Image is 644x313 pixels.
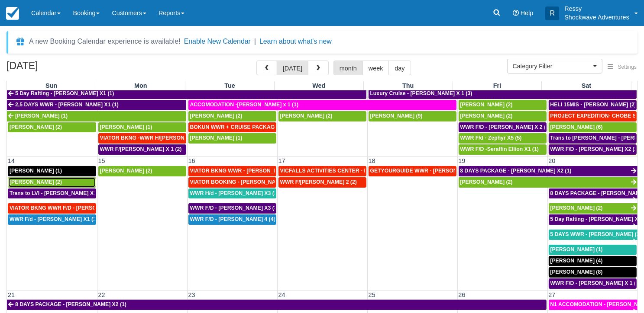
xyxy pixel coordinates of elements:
[188,188,276,199] a: WWR H/d - [PERSON_NAME] X3 (3)
[188,166,276,176] a: VIATOR BKNG WWR - [PERSON_NAME] 2 (2)
[550,231,641,237] span: 5 DAYS WWR - [PERSON_NAME] (2)
[458,291,466,298] span: 26
[188,111,276,121] a: [PERSON_NAME] (2)
[402,82,414,89] span: Thu
[8,203,96,214] a: VIATOR BKNG WWR F/D - [PERSON_NAME] X 1 (1)
[564,13,629,22] p: Shockwave Adventures
[513,10,519,16] i: Help
[545,6,559,20] div: R
[548,157,557,164] span: 20
[98,133,186,144] a: VIATOR BKNG -WWR H/[PERSON_NAME] X 2 (2)
[458,157,466,164] span: 19
[10,205,138,211] span: VIATOR BKNG WWR F/D - [PERSON_NAME] X 1 (1)
[10,179,62,185] span: [PERSON_NAME] (2)
[549,267,637,278] a: [PERSON_NAME] (8)
[8,166,96,176] a: [PERSON_NAME] (1)
[460,168,572,174] span: 8 DAYS PACKAGE - [PERSON_NAME] X2 (1)
[370,168,495,174] span: GETYOURGUIDE WWR - [PERSON_NAME] X 9 (9)
[549,100,637,110] a: HELI 15MIS - [PERSON_NAME] (2)
[507,59,602,73] button: Category Filter
[190,102,299,108] span: ACCOMODATION -[PERSON_NAME] x 1 (1)
[550,124,603,130] span: [PERSON_NAME] (6)
[460,124,551,130] span: WWR F/D - [PERSON_NAME] X 2 (2)
[459,100,547,110] a: [PERSON_NAME] (2)
[459,111,547,121] a: [PERSON_NAME] (2)
[188,291,196,298] span: 23
[190,113,243,119] span: [PERSON_NAME] (2)
[564,4,629,13] p: Ressy
[6,61,116,77] h2: [DATE]
[278,166,366,176] a: VICFALLS ACTIVITIES CENTER - HELICOPTER -[PERSON_NAME] X 4 (4)
[97,157,106,164] span: 15
[10,216,98,222] span: WWR F/d - [PERSON_NAME] X1 (1)
[188,157,196,164] span: 16
[97,291,106,298] span: 22
[98,144,186,155] a: WWR F/[PERSON_NAME] X 1 (2)
[549,230,638,240] a: 5 DAYS WWR - [PERSON_NAME] (2)
[549,188,638,199] a: 8 DAYS PACKAGE - [PERSON_NAME] X 2 (2)
[550,258,603,264] span: [PERSON_NAME] (4)
[8,214,96,225] a: WWR F/d - [PERSON_NAME] X1 (1)
[8,188,96,199] a: Trans to LVI - [PERSON_NAME] X1 (1)
[190,216,275,222] span: WWR F/D - [PERSON_NAME] 4 (4)
[188,133,276,144] a: [PERSON_NAME] (1)
[10,190,104,196] span: Trans to LVI - [PERSON_NAME] X1 (1)
[100,168,152,174] span: [PERSON_NAME] (2)
[460,146,539,152] span: WWR F/D -Seraffin Ellion X1 (1)
[460,179,513,185] span: [PERSON_NAME] (2)
[45,82,57,89] span: Sun
[370,90,472,96] span: Luxury Cruise - [PERSON_NAME] X 1 (3)
[190,205,279,211] span: WWR F/D - [PERSON_NAME] X3 (3)
[459,144,547,155] a: WWR F/D -Seraffin Ellion X1 (1)
[254,38,256,45] span: |
[521,10,534,16] span: Help
[460,135,522,141] span: WWR F/d - Zephyr X5 (5)
[190,179,303,185] span: VIATOR BOOKING - [PERSON_NAME] X 4 (4)
[278,177,366,188] a: WWR F/[PERSON_NAME] 2 (2)
[549,245,637,255] a: [PERSON_NAME] (1)
[368,157,376,164] span: 18
[277,61,308,75] button: [DATE]
[459,166,638,176] a: 8 DAYS PACKAGE - [PERSON_NAME] X2 (1)
[100,124,152,130] span: [PERSON_NAME] (1)
[190,190,279,196] span: WWR H/d - [PERSON_NAME] X3 (3)
[15,301,126,307] span: 8 DAYS PACKAGE - [PERSON_NAME] X2 (1)
[459,133,547,144] a: WWR F/d - Zephyr X5 (5)
[549,144,637,155] a: WWR F/D - [PERSON_NAME] X2 (2)
[188,100,456,110] a: ACCOMODATION -[PERSON_NAME] x 1 (1)
[98,166,186,176] a: [PERSON_NAME] (2)
[224,82,235,89] span: Tue
[582,82,591,89] span: Sat
[278,157,286,164] span: 17
[98,122,186,133] a: [PERSON_NAME] (1)
[602,61,642,73] button: Settings
[618,64,637,70] span: Settings
[188,203,276,214] a: WWR F/D - [PERSON_NAME] X3 (3)
[550,246,603,252] span: [PERSON_NAME] (1)
[362,61,389,75] button: week
[10,124,62,130] span: [PERSON_NAME] (2)
[459,122,547,133] a: WWR F/D - [PERSON_NAME] X 2 (2)
[280,168,463,174] span: VICFALLS ACTIVITIES CENTER - HELICOPTER -[PERSON_NAME] X 4 (4)
[550,102,637,108] span: HELI 15MIS - [PERSON_NAME] (2)
[8,122,96,133] a: [PERSON_NAME] (2)
[100,146,182,152] span: WWR F/[PERSON_NAME] X 1 (2)
[7,111,186,121] a: [PERSON_NAME] (1)
[370,113,423,119] span: [PERSON_NAME] (9)
[460,102,513,108] span: [PERSON_NAME] (2)
[188,214,276,225] a: WWR F/D - [PERSON_NAME] 4 (4)
[190,124,362,130] span: BOKUN WWR + CRUISE PACKAGE - [PERSON_NAME] South X 2 (2)
[7,100,186,110] a: 2,5 DAYS WWR - [PERSON_NAME] X1 (1)
[10,168,62,174] span: [PERSON_NAME] (1)
[550,269,603,275] span: [PERSON_NAME] (8)
[549,133,637,144] a: Trans to [PERSON_NAME] - [PERSON_NAME] X 1 (2)
[369,89,637,99] a: Luxury Cruise - [PERSON_NAME] X 1 (3)
[550,280,641,286] span: WWR F/D - [PERSON_NAME] X 1 (1)
[100,135,222,141] span: VIATOR BKNG -WWR H/[PERSON_NAME] X 2 (2)
[188,122,276,133] a: BOKUN WWR + CRUISE PACKAGE - [PERSON_NAME] South X 2 (2)
[549,122,637,133] a: [PERSON_NAME] (6)
[549,278,637,289] a: WWR F/D - [PERSON_NAME] X 1 (1)
[29,36,181,47] div: A new Booking Calendar experience is available!
[549,256,637,266] a: [PERSON_NAME] (4)
[6,7,19,20] img: checkfront-main-nav-mini-logo.png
